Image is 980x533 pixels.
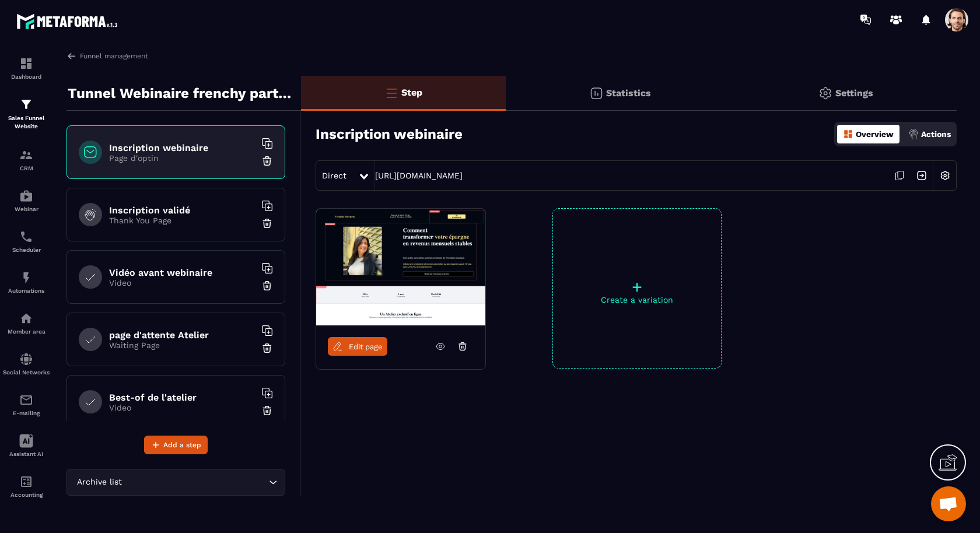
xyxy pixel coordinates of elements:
[19,475,33,489] img: accountant
[843,129,853,139] img: dashboard-orange.40269519.svg
[934,164,956,187] img: setting-w.858f3a88.svg
[261,405,273,416] img: trash
[931,486,966,521] div: Ouvrir le chat
[3,139,50,180] a: formationformationCRM
[911,164,933,187] img: arrow-next.bcc2205e.svg
[322,171,346,180] span: Direct
[109,205,255,216] h6: Inscription validé
[3,48,50,89] a: formationformationDashboard
[3,114,50,131] p: Sales Funnel Website
[74,476,124,489] span: Archive list
[3,425,50,466] a: Assistant AI
[3,343,50,384] a: social-networksocial-networkSocial Networks
[384,86,398,100] img: bars-o.4a397970.svg
[19,271,33,285] img: automations
[109,278,255,287] p: Video
[3,328,50,335] p: Member area
[3,451,50,457] p: Assistant AI
[856,129,894,139] p: Overview
[109,216,255,225] p: Thank You Page
[3,384,50,425] a: emailemailE-mailing
[316,126,463,142] h3: Inscription webinaire
[3,73,50,80] p: Dashboard
[16,10,121,32] img: logo
[19,97,33,111] img: formation
[328,337,387,356] a: Edit page
[3,287,50,294] p: Automations
[19,57,33,71] img: formation
[144,436,208,454] button: Add a step
[19,189,33,203] img: automations
[3,221,50,262] a: schedulerschedulerScheduler
[261,155,273,167] img: trash
[921,129,951,139] p: Actions
[3,303,50,343] a: automationsautomationsMember area
[401,87,422,98] p: Step
[589,86,603,100] img: stats.20deebd0.svg
[553,295,721,304] p: Create a variation
[3,410,50,416] p: E-mailing
[109,267,255,278] h6: Vidéo avant webinaire
[109,341,255,350] p: Waiting Page
[19,311,33,325] img: automations
[109,153,255,163] p: Page d'optin
[19,230,33,244] img: scheduler
[375,171,463,180] a: [URL][DOMAIN_NAME]
[553,279,721,295] p: +
[316,209,485,325] img: image
[3,492,50,498] p: Accounting
[3,89,50,139] a: formationformationSales Funnel Website
[109,329,255,341] h6: page d'attente Atelier
[66,469,285,496] div: Search for option
[66,51,77,61] img: arrow
[261,280,273,292] img: trash
[3,369,50,376] p: Social Networks
[109,403,255,412] p: Video
[19,352,33,366] img: social-network
[163,439,201,451] span: Add a step
[3,165,50,171] p: CRM
[109,142,255,153] h6: Inscription webinaire
[908,129,919,139] img: actions.d6e523a2.png
[3,247,50,253] p: Scheduler
[124,476,266,489] input: Search for option
[606,87,651,99] p: Statistics
[3,262,50,303] a: automationsautomationsAutomations
[109,392,255,403] h6: Best-of de l'atelier
[3,180,50,221] a: automationsautomationsWebinar
[349,342,383,351] span: Edit page
[261,342,273,354] img: trash
[68,82,292,105] p: Tunnel Webinaire frenchy partners
[3,466,50,507] a: accountantaccountantAccounting
[261,218,273,229] img: trash
[66,51,148,61] a: Funnel management
[818,86,832,100] img: setting-gr.5f69749f.svg
[835,87,873,99] p: Settings
[19,148,33,162] img: formation
[19,393,33,407] img: email
[3,206,50,212] p: Webinar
